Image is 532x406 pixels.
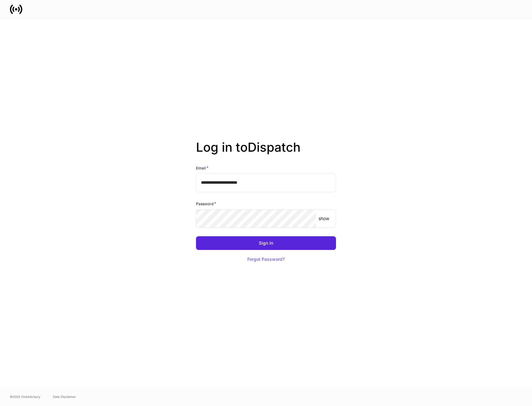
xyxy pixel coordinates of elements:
a: Data Disclaimer [53,394,76,399]
h6: Email [196,165,208,171]
span: © 2025 OneAdvisory [10,394,40,399]
h6: Password [196,201,216,207]
h2: Log in to Dispatch [196,140,336,165]
div: Sign In [259,241,273,245]
div: Forgot Password? [247,257,285,261]
p: show [319,215,329,222]
button: Forgot Password? [240,252,292,266]
button: Sign In [196,236,336,250]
